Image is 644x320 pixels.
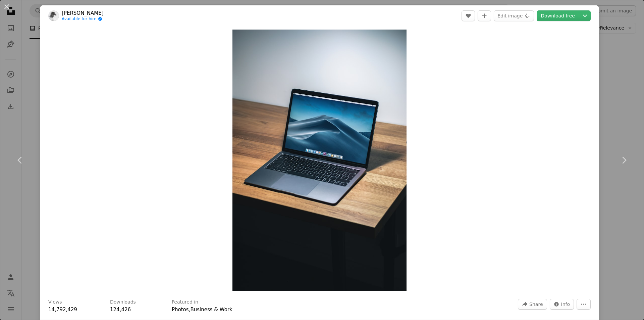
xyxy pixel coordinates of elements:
[518,299,547,310] button: Share this image
[62,10,104,16] a: [PERSON_NAME]
[494,10,534,21] button: Edit image
[604,128,644,192] a: Next
[110,307,131,313] span: 124,426
[110,299,136,306] h3: Downloads
[232,30,407,291] img: MacBook Pro
[232,30,407,291] button: Zoom in on this image
[172,307,189,313] a: Photos
[537,10,579,21] a: Download free
[579,10,591,21] button: Choose download size
[561,299,570,309] span: Info
[550,299,574,310] button: Stats about this image
[48,10,59,21] img: Go to Howard Bouchevereau's profile
[48,307,77,313] span: 14,792,429
[172,299,198,306] h3: Featured in
[462,10,475,21] button: Like
[529,299,543,309] span: Share
[190,307,232,313] a: Business & Work
[577,299,591,310] button: More Actions
[62,16,104,22] a: Available for hire
[478,10,491,21] button: Add to Collection
[189,307,191,313] span: ,
[48,299,62,306] h3: Views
